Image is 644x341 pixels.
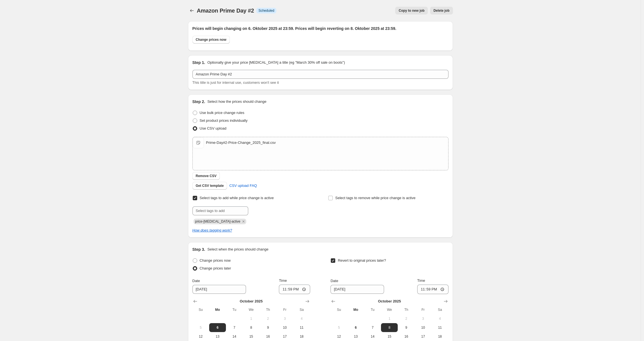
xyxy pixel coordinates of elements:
[295,307,308,312] span: Sa
[398,332,414,341] button: Thursday October 16 2025
[431,305,448,314] th: Saturday
[262,325,274,330] span: 9
[381,332,398,341] button: Wednesday October 15 2025
[381,314,398,323] button: Wednesday October 1 2025
[243,332,259,341] button: Wednesday October 15 2025
[417,307,429,312] span: Fr
[348,323,364,332] button: Today Monday October 6 2025
[366,334,379,339] span: 14
[200,266,231,270] span: Change prices later
[207,99,266,104] p: Select how the prices should change
[276,305,293,314] th: Friday
[417,278,425,283] span: Time
[350,325,362,330] span: 6
[243,323,259,332] button: Wednesday October 8 2025
[293,332,310,341] button: Saturday October 18 2025
[293,314,310,323] button: Saturday October 4 2025
[229,183,257,189] span: CSV upload FAQ
[415,332,431,341] button: Friday October 17 2025
[350,334,362,339] span: 13
[200,126,226,130] span: Use CSV upload
[400,307,412,312] span: Th
[262,334,274,339] span: 16
[245,307,257,312] span: We
[303,297,311,305] button: Show next month, November 2025
[434,334,446,339] span: 18
[276,323,293,332] button: Friday October 10 2025
[259,8,274,13] span: Scheduled
[417,285,448,294] input: 12:00
[434,325,446,330] span: 11
[262,307,274,312] span: Th
[399,8,424,13] span: Copy to new job
[260,323,276,332] button: Thursday October 9 2025
[192,99,205,104] h2: Step 2.
[383,325,395,330] span: 8
[207,60,345,65] p: Optionally give your price [MEDICAL_DATA] a title (eg "March 30% off sale on boots")
[331,323,347,332] button: Sunday October 5 2025
[350,307,362,312] span: Mo
[348,332,364,341] button: Monday October 13 2025
[279,334,291,339] span: 17
[381,323,398,332] button: Wednesday October 8 2025
[228,325,240,330] span: 7
[192,36,230,44] button: Change prices now
[398,323,414,332] button: Thursday October 9 2025
[366,307,379,312] span: Tu
[226,305,243,314] th: Tuesday
[329,297,337,305] button: Show previous month, September 2025
[226,332,243,341] button: Tuesday October 14 2025
[195,307,207,312] span: Su
[398,314,414,323] button: Thursday October 2 2025
[226,323,243,332] button: Tuesday October 7 2025
[398,305,414,314] th: Thursday
[434,307,446,312] span: Sa
[335,196,416,200] span: Select tags to remove while price change is active
[295,325,308,330] span: 11
[209,305,226,314] th: Monday
[293,323,310,332] button: Saturday October 11 2025
[195,325,207,330] span: 5
[364,323,381,332] button: Tuesday October 7 2025
[260,332,276,341] button: Thursday October 16 2025
[245,325,257,330] span: 8
[192,172,220,180] button: Remove CSV
[276,314,293,323] button: Friday October 3 2025
[383,316,395,321] span: 1
[331,332,347,341] button: Sunday October 12 2025
[207,247,268,252] p: Select when the prices should change
[228,307,240,312] span: Tu
[192,182,227,190] button: Get CSV template
[260,314,276,323] button: Thursday October 2 2025
[192,285,246,294] input: 10/2/2025
[417,334,429,339] span: 17
[333,307,345,312] span: Su
[331,305,347,314] th: Sunday
[431,323,448,332] button: Saturday October 11 2025
[338,258,386,263] span: Revert to original prices later?
[245,316,257,321] span: 1
[192,247,205,252] h2: Step 3.
[192,228,232,232] a: How does tagging work?
[196,183,224,188] span: Get CSV template
[243,314,259,323] button: Wednesday October 1 2025
[431,314,448,323] button: Saturday October 4 2025
[211,325,224,330] span: 6
[192,206,248,215] input: Select tags to add
[195,334,207,339] span: 12
[400,334,412,339] span: 16
[442,297,450,305] button: Show next month, November 2025
[366,325,379,330] span: 7
[348,305,364,314] th: Monday
[415,305,431,314] th: Friday
[364,332,381,341] button: Tuesday October 14 2025
[211,334,224,339] span: 13
[200,258,231,263] span: Change prices now
[195,220,240,223] span: price-change-job-active
[400,325,412,330] span: 9
[417,316,429,321] span: 3
[206,140,276,146] div: Prime-Day#2-Price-Change_2025_final.csv
[279,307,291,312] span: Fr
[415,323,431,332] button: Friday October 10 2025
